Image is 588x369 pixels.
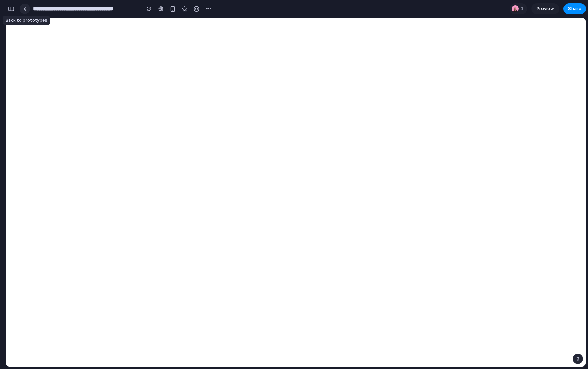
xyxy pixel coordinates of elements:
div: 1 [510,3,527,14]
span: Preview [537,5,554,12]
a: Preview [531,3,559,14]
div: Back to prototypes [3,16,50,25]
span: Share [568,5,581,12]
button: Share [563,3,586,14]
span: 1 [521,5,526,12]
